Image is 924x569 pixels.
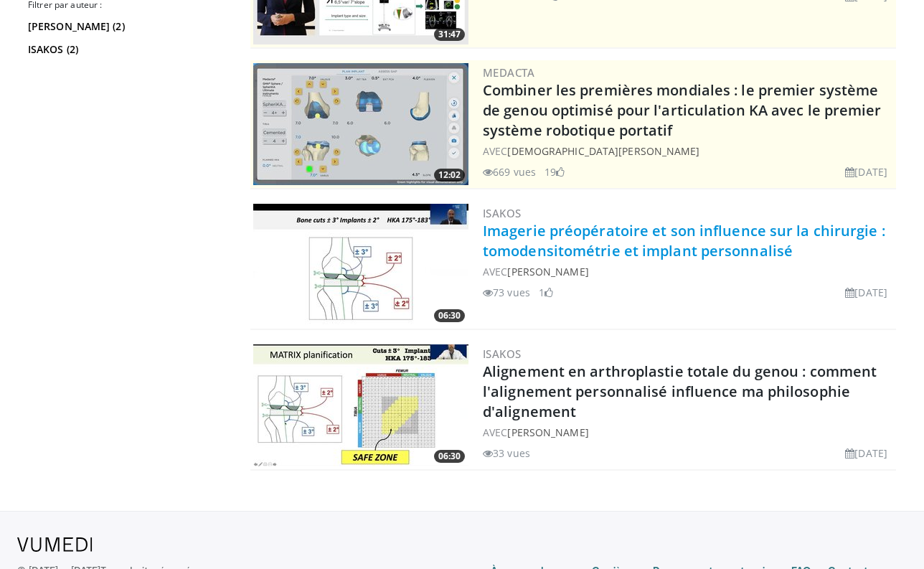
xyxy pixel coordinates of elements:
[438,28,461,40] font: 31:47
[253,344,468,466] img: e648adab-4a1d-44c7-bebe-69e97549c13c.300x170_q85_crop-smart_upscale.jpg
[854,446,887,460] font: [DATE]
[438,169,461,181] font: 12:02
[483,265,507,278] font: AVEC
[483,425,507,439] font: AVEC
[483,144,507,158] font: AVEC
[493,165,536,179] font: 669 vues
[438,309,461,321] font: 06:30
[854,286,887,299] font: [DATE]
[28,19,225,34] a: [PERSON_NAME] (2)
[483,80,882,140] a: Combiner les premières mondiales : le premier système de genou optimisé pour l'articulation KA av...
[253,63,468,185] a: 12:02
[483,221,885,260] a: Imagerie préopératoire et son influence sur la chirurgie : tomodensitométrie et implant personnalisé
[507,425,588,439] a: [PERSON_NAME]
[483,206,521,220] a: ISAKOS
[17,537,93,552] img: Logo VuMedi
[854,165,887,179] font: [DATE]
[253,63,468,185] img: aaf1b7f9-f888-4d9f-a252-3ca059a0bd02.300x170_q85_crop-smart_upscale.jpg
[253,204,468,326] img: 18913908-0757-439a-856f-d4e5fbcbade6.300x170_q85_crop-smart_upscale.jpg
[483,347,521,361] a: ISAKOS
[253,344,468,466] a: 06:30
[438,450,461,462] font: 06:30
[483,65,535,80] a: Medacta
[28,19,125,33] font: [PERSON_NAME] (2)
[28,42,78,56] font: ISAKOS (2)
[28,42,225,57] a: ISAKOS (2)
[253,204,468,326] a: 06:30
[493,286,530,299] font: 73 vues
[507,144,699,158] a: [DEMOGRAPHIC_DATA][PERSON_NAME]
[539,286,544,299] font: 1
[507,265,588,278] a: [PERSON_NAME]
[483,362,877,421] a: Alignement en arthroplastie totale du genou : comment l'alignement personnalisé influence ma phil...
[544,165,556,179] font: 19
[493,446,530,460] font: 33 vues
